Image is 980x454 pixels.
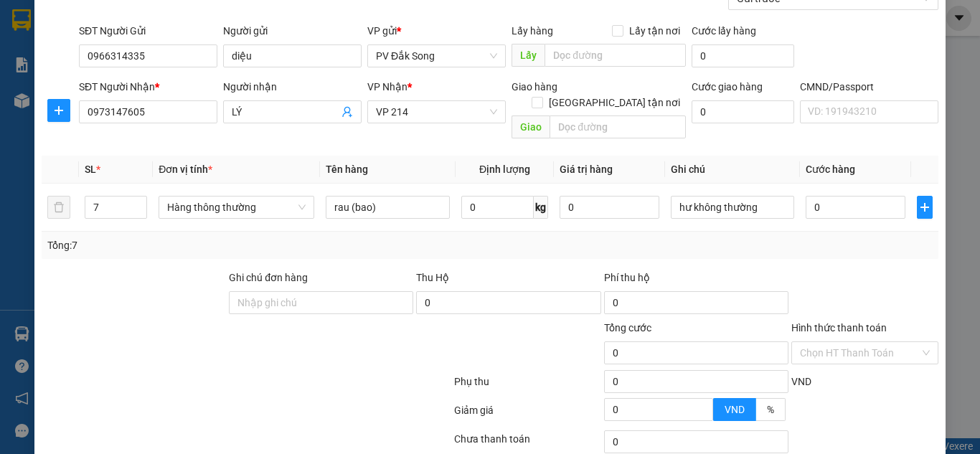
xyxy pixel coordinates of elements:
button: plus [917,196,933,219]
span: Hàng thông thường [167,197,306,218]
input: Dọc đường [545,44,686,67]
span: Lấy [512,44,545,67]
button: plus [47,99,70,122]
span: Nơi nhận: [110,100,133,120]
input: Dọc đường [550,115,686,138]
span: Cước hàng [806,164,855,175]
input: VD: Bàn, Ghế [326,196,450,219]
div: SĐT Người Nhận [79,79,217,95]
div: Tổng: 7 [47,237,380,253]
input: Ghi Chú [671,196,795,219]
span: PV Đắk Song [49,100,90,108]
span: % [767,404,774,415]
span: DSG10250208 [138,54,202,65]
span: Lấy hàng [512,25,553,37]
span: Giao hàng [512,81,557,93]
div: Phí thu hộ [604,270,788,291]
span: [GEOGRAPHIC_DATA] tận nơi [543,95,686,110]
span: 15:37:43 [DATE] [136,65,202,75]
span: Tổng cước [604,322,651,334]
span: VP 214 [144,100,167,108]
span: plus [48,105,70,116]
label: Ghi chú đơn hàng [229,272,308,283]
span: Nơi gửi: [14,100,29,120]
span: Giao [512,115,550,138]
strong: BIÊN NHẬN GỬI HÀNG HOÁ [50,86,166,97]
span: VP 214 [376,101,497,123]
img: logo [14,32,33,68]
label: Hình thức thanh toán [791,322,887,334]
span: VND [791,376,811,387]
span: SL [85,164,96,175]
div: Phụ thu [453,374,603,399]
div: Người gửi [223,23,362,39]
span: PV Đắk Song [376,45,497,67]
div: Người nhận [223,79,362,95]
th: Ghi chú [665,156,801,184]
strong: CÔNG TY TNHH [GEOGRAPHIC_DATA] 214 QL13 - P.26 - Q.BÌNH THẠNH - TP HCM 1900888606 [37,23,116,77]
div: VP gửi [367,23,506,39]
label: Cước giao hàng [692,81,763,93]
span: Tên hàng [326,164,368,175]
span: Lấy tận nơi [623,23,686,39]
span: kg [534,196,548,219]
span: Định lượng [479,164,530,175]
label: Cước lấy hàng [692,25,756,37]
span: plus [918,202,933,213]
button: delete [47,196,70,219]
div: SĐT Người Gửi [79,23,217,39]
input: Cước lấy hàng [692,44,794,67]
input: 0 [560,196,659,219]
input: Ghi chú đơn hàng [229,291,413,314]
div: Giảm giá [453,402,603,427]
span: VP Nhận [367,81,407,93]
span: Giá trị hàng [560,164,613,175]
span: user-add [341,106,353,118]
input: Cước giao hàng [692,100,794,123]
span: Đơn vị tính [159,164,212,175]
span: Thu Hộ [416,272,449,283]
span: VND [725,404,745,415]
div: CMND/Passport [800,79,938,95]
